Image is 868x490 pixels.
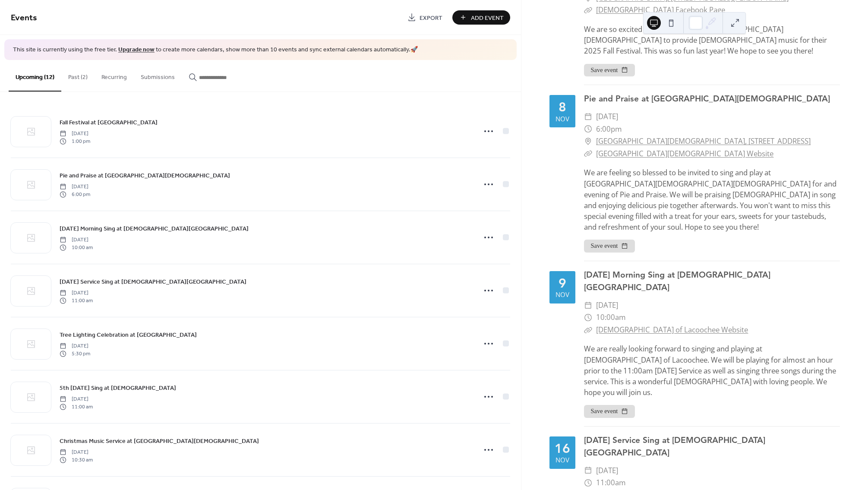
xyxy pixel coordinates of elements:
div: ​ [584,299,592,312]
div: 9 [559,277,566,290]
div: ​ [584,311,592,324]
div: ​ [584,111,592,123]
span: [DATE] [596,111,618,123]
span: [DATE] [60,395,93,403]
a: [GEOGRAPHIC_DATA][DEMOGRAPHIC_DATA], [STREET_ADDRESS] [596,135,811,148]
div: Nov [556,291,569,298]
a: [DATE] Morning Sing at [DEMOGRAPHIC_DATA][GEOGRAPHIC_DATA] [584,270,770,292]
span: [DATE] [60,342,90,350]
span: Export [420,13,442,22]
div: 16 [555,442,570,455]
span: Fall Festival at [GEOGRAPHIC_DATA] [60,118,158,127]
a: Pie and Praise at [GEOGRAPHIC_DATA][DEMOGRAPHIC_DATA] [584,94,830,104]
a: Tree Lighting Celebration at [GEOGRAPHIC_DATA] [60,330,197,340]
button: Save event [584,64,635,77]
span: 10:00 am [60,244,93,252]
div: ​ [584,465,592,477]
span: [DATE] [60,130,90,137]
span: [DATE] [60,236,93,243]
button: Recurring [95,60,134,91]
a: [DATE] Morning Sing at [DEMOGRAPHIC_DATA][GEOGRAPHIC_DATA] [60,224,249,234]
div: We are really looking forward to singing and playing at [DEMOGRAPHIC_DATA] of Lacoochee. We will ... [584,343,840,398]
div: ​ [584,148,592,160]
span: 10:30 am [60,456,93,464]
span: 11:00 am [60,403,93,411]
span: [DATE] [596,299,618,312]
span: 11:00am [596,477,626,489]
button: Save event [584,240,635,253]
span: [DATE] [60,448,93,456]
span: [DATE] [60,289,93,297]
a: Christmas Music Service at [GEOGRAPHIC_DATA][DEMOGRAPHIC_DATA] [60,436,259,446]
a: [DATE] Service Sing at [DEMOGRAPHIC_DATA][GEOGRAPHIC_DATA] [584,435,765,458]
a: [GEOGRAPHIC_DATA][DEMOGRAPHIC_DATA] Website [596,149,773,158]
span: Pie and Praise at [GEOGRAPHIC_DATA][DEMOGRAPHIC_DATA] [60,171,230,180]
span: [DATE] Service Sing at [DEMOGRAPHIC_DATA][GEOGRAPHIC_DATA] [60,277,246,286]
div: ​ [584,4,592,16]
a: Fall Festival at [GEOGRAPHIC_DATA] [60,117,158,127]
a: Pie and Praise at [GEOGRAPHIC_DATA][DEMOGRAPHIC_DATA] [60,171,230,180]
span: [DATE] Morning Sing at [DEMOGRAPHIC_DATA][GEOGRAPHIC_DATA] [60,224,249,233]
span: [DATE] [60,183,90,190]
span: 10:00am [596,311,626,324]
span: This site is currently using the free tier. to create more calendars, show more than 10 events an... [13,46,418,54]
span: Tree Lighting Celebration at [GEOGRAPHIC_DATA] [60,330,197,339]
button: Add Event [452,10,510,25]
span: Events [11,9,37,26]
a: [DEMOGRAPHIC_DATA] of Lacoochee Website [596,325,748,335]
div: Nov [556,457,569,463]
div: 8 [559,101,566,114]
a: [DATE] Service Sing at [DEMOGRAPHIC_DATA][GEOGRAPHIC_DATA] [60,277,246,287]
span: 5:30 pm [60,350,90,358]
div: We are feeling so blessed to be invited to sing and play at [GEOGRAPHIC_DATA][DEMOGRAPHIC_DATA][D... [584,167,840,232]
span: Christmas Music Service at [GEOGRAPHIC_DATA][DEMOGRAPHIC_DATA] [60,436,259,446]
div: ​ [584,135,592,148]
div: ​ [584,123,592,136]
span: 1:00 pm [60,138,90,145]
span: 6:00pm [596,123,622,136]
a: [DEMOGRAPHIC_DATA] Facebook Page [596,5,725,15]
a: Export [401,10,449,25]
span: 6:00 pm [60,191,90,199]
div: Nov [556,116,569,122]
div: ​ [584,477,592,489]
div: We are so excited to be invited back to [GEOGRAPHIC_DATA][DEMOGRAPHIC_DATA] to provide [DEMOGRAPH... [584,24,840,57]
button: Past (2) [61,60,95,91]
span: [DATE] [596,465,618,477]
span: 11:00 am [60,297,93,305]
div: ​ [584,324,592,336]
a: Upgrade now [118,44,155,56]
span: 5th [DATE] Sing at [DEMOGRAPHIC_DATA] [60,383,176,392]
button: Upcoming (12) [9,60,61,92]
button: Save event [584,405,635,418]
button: Submissions [134,60,182,91]
span: Add Event [471,13,504,22]
a: 5th [DATE] Sing at [DEMOGRAPHIC_DATA] [60,383,176,393]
